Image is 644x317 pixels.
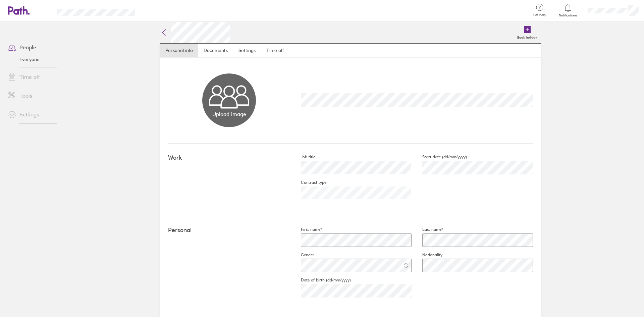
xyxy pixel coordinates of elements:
a: Documents [198,44,233,57]
a: Time off [261,44,289,57]
label: Job title [290,154,315,160]
label: First name* [290,227,322,232]
a: Personal info [160,44,198,57]
label: Contract type [290,180,326,185]
a: Everyone [3,54,57,65]
a: Settings [233,44,261,57]
label: Start date (dd/mm/yyyy) [412,154,467,160]
a: Notifications [557,3,579,17]
a: Tools [3,89,57,102]
span: Get help [529,13,550,17]
h4: Personal [168,227,290,234]
a: Time off [3,70,57,84]
a: People [3,41,57,54]
label: Last name* [412,227,443,232]
label: Nationality [412,252,442,258]
a: Book holiday [513,22,541,43]
span: Notifications [557,13,579,17]
a: Settings [3,108,57,121]
label: Gender [290,252,314,258]
label: Date of birth (dd/mm/yyyy) [290,277,351,283]
h4: Work [168,154,290,161]
label: Book holiday [513,34,541,40]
